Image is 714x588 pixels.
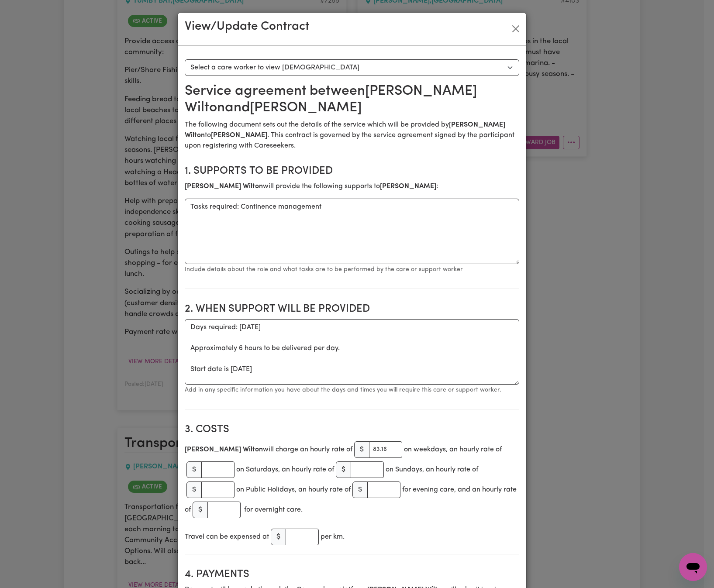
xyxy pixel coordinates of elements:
[185,165,519,178] h2: 1. Supports to be provided
[185,183,263,190] b: [PERSON_NAME] Wilton
[185,120,519,151] p: The following document sets out the details of the service which will be provided by to . This co...
[185,423,519,436] h2: 3. Costs
[211,132,267,139] b: [PERSON_NAME]
[185,319,519,385] textarea: Days required: [DATE] Approximately 6 hours to be delivered per day. Start date is [DATE]
[271,529,286,545] span: $
[185,83,519,117] h2: Service agreement between [PERSON_NAME] Wilton and [PERSON_NAME]
[185,266,463,273] small: Include details about the role and what tasks are to be performed by the care or support worker
[509,22,523,36] button: Close
[354,441,369,458] span: $
[186,461,202,478] span: $
[185,440,519,520] div: will charge an hourly rate of on weekdays, an hourly rate of on Saturdays, an hourly rate of on S...
[380,183,436,190] b: [PERSON_NAME]
[185,303,519,316] h2: 2. When support will be provided
[185,568,519,581] h2: 4. Payments
[185,199,519,264] textarea: Tasks required: Continence management
[352,481,368,498] span: $
[185,181,519,192] p: will provide the following supports to :
[186,481,202,498] span: $
[193,502,208,518] span: $
[185,527,519,547] div: Travel can be expensed at per km.
[185,387,501,393] small: Add in any specific information you have about the days and times you will require this care or s...
[185,446,263,453] b: [PERSON_NAME] Wilton
[336,461,351,478] span: $
[185,20,309,34] h3: View/Update Contract
[679,553,707,581] iframe: Button to launch messaging window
